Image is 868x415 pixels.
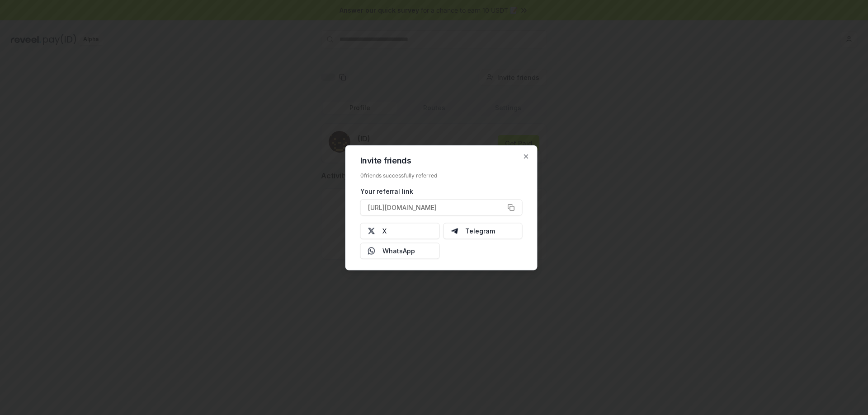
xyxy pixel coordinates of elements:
img: Whatsapp [368,247,375,254]
img: Telegram [451,227,458,234]
img: X [368,227,375,234]
button: Telegram [443,223,523,239]
button: X [360,223,440,239]
div: Your referral link [360,186,523,196]
span: [URL][DOMAIN_NAME] [368,203,437,212]
button: [URL][DOMAIN_NAME] [360,199,523,215]
div: 0 friends successfully referred [360,172,523,179]
h2: Invite friends [360,156,523,164]
button: WhatsApp [360,242,440,259]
